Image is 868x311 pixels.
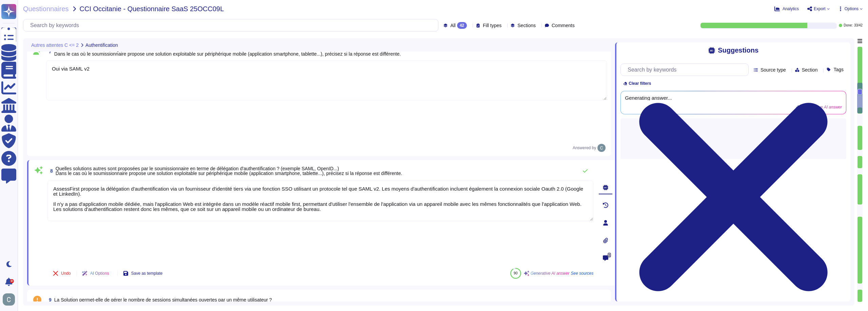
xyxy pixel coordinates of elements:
textarea: AssessFirst propose la délégation d'authentification via un fournisseur d'identité tiers via une ... [47,180,593,221]
span: 8 [47,169,53,173]
span: CCI Occitanie - Questionnaire SaaS 25OCC09L [80,5,224,12]
img: user [3,293,15,306]
span: Answered by [573,146,596,150]
img: user [597,144,606,152]
span: Export [814,7,826,11]
button: user [1,292,20,307]
span: Autres attentes C <= 2 [31,43,79,47]
textarea: Oui via SAML v2 [46,60,607,100]
button: Analytics [774,6,799,12]
div: 9+ [10,279,14,283]
span: 7 [46,49,52,54]
span: Quelles solutions autres sont proposées par le soumissionnaire en terme de délégation d'authentif... [56,166,402,176]
input: Search by keywords [624,64,748,76]
input: Search by keywords [27,19,438,31]
span: 90 [514,271,517,275]
span: Authentification [85,43,118,47]
span: L'authentification est-elle délégable à ADFS ? Dans le cas où le soumissionnaire propose une solu... [54,46,401,57]
span: Questionnaires [23,5,69,12]
span: 33 / 42 [854,24,863,27]
span: Options [845,7,859,11]
span: 0 [608,253,611,257]
span: All [450,23,456,28]
span: Done: [844,24,853,27]
span: Analytics [783,7,799,11]
div: 42 [457,22,467,29]
span: Fill types [483,23,501,28]
span: Comments [552,23,575,28]
span: 9 [46,297,52,302]
span: Sections [517,23,536,28]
